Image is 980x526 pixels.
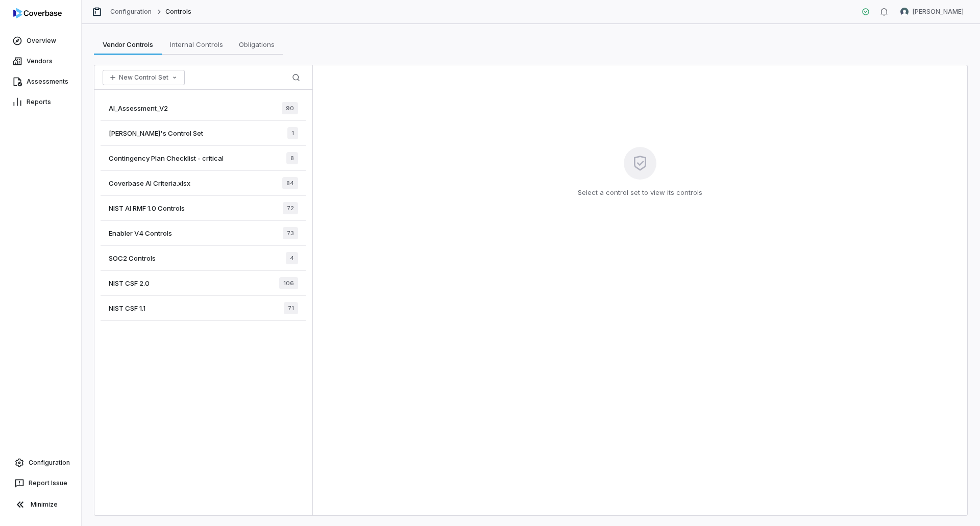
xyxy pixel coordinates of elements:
a: [PERSON_NAME]'s Control Set1 [101,121,306,146]
span: NIST AI RMF 1.0 Controls [109,204,185,213]
a: AI_Assessment_V290 [101,96,306,121]
p: Select a control set to view its controls [578,188,702,198]
span: Enabler V4 Controls [109,229,172,238]
img: logo-D7KZi-bG.svg [13,8,62,18]
a: Overview [2,32,79,50]
span: SOC2 Controls [109,254,156,263]
button: New Control Set [103,70,185,85]
a: Contingency Plan Checklist - critical8 [101,146,306,171]
img: Nic Weilbacher avatar [900,8,909,16]
a: NIST AI RMF 1.0 Controls72 [101,196,306,221]
span: 106 [279,277,298,289]
span: Internal Controls [166,38,227,51]
span: 72 [283,202,298,214]
a: Coverbase AI Criteria.xlsx84 [101,171,306,196]
span: Coverbase AI Criteria.xlsx [109,179,190,188]
span: NIST CSF 2.0 [109,279,150,288]
span: NIST CSF 1.1 [109,304,145,313]
button: Nic Weilbacher avatar[PERSON_NAME] [894,4,970,19]
span: AI_Assessment_V2 [109,104,168,113]
a: Configuration [110,8,152,16]
span: 1 [287,127,298,139]
button: Report Issue [4,474,77,492]
span: Vendor Controls [99,38,157,51]
a: Reports [2,93,79,111]
a: Assessments [2,72,79,91]
span: Controls [165,8,191,16]
span: Contingency Plan Checklist - critical [109,154,224,163]
span: Obligations [235,38,279,51]
span: 71 [284,302,298,314]
span: [PERSON_NAME]'s Control Set [109,129,203,138]
span: 8 [286,152,298,164]
span: 4 [286,252,298,264]
span: 84 [282,177,298,189]
a: Vendors [2,52,79,70]
span: [PERSON_NAME] [913,8,964,16]
button: Minimize [4,494,77,515]
a: NIST CSF 2.0106 [101,271,306,296]
a: Configuration [4,454,77,472]
span: 73 [283,227,298,239]
a: NIST CSF 1.171 [101,296,306,321]
a: SOC2 Controls4 [101,246,306,271]
a: Enabler V4 Controls73 [101,221,306,246]
span: 90 [282,102,298,114]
